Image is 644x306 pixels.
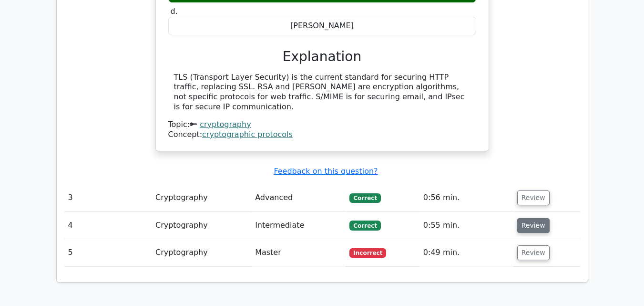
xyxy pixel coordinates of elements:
td: Cryptography [152,239,251,266]
div: Concept: [168,130,476,140]
span: Correct [349,193,380,203]
td: Cryptography [152,184,251,211]
h3: Explanation [174,49,470,65]
td: Master [251,239,346,266]
td: Cryptography [152,212,251,239]
td: 0:56 min. [419,184,513,211]
td: 5 [64,239,152,266]
a: Feedback on this question? [274,167,378,176]
button: Review [517,190,550,205]
td: 0:55 min. [419,212,513,239]
td: 0:49 min. [419,239,513,266]
td: 3 [64,184,152,211]
div: Topic: [168,120,476,130]
td: Intermediate [251,212,346,239]
a: cryptographic protocols [202,130,293,139]
div: TLS (Transport Layer Security) is the current standard for securing HTTP traffic, replacing SSL. ... [174,73,470,112]
a: cryptography [200,120,251,129]
span: Incorrect [349,248,386,258]
td: 4 [64,212,152,239]
button: Review [517,245,550,260]
span: d. [171,7,178,16]
button: Review [517,218,550,233]
div: [PERSON_NAME] [168,17,476,35]
span: Correct [349,221,380,230]
td: Advanced [251,184,346,211]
